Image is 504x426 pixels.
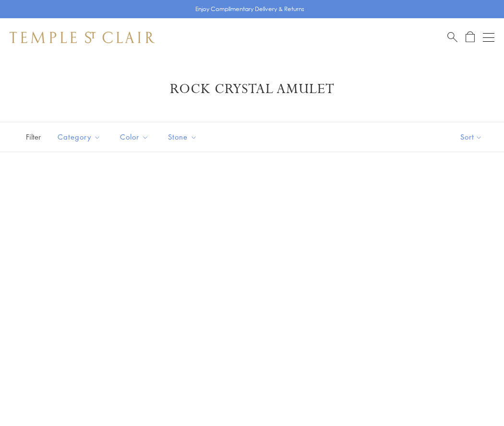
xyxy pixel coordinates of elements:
[466,31,475,43] a: Open Shopping Bag
[195,4,304,14] p: Enjoy Complimentary Delivery & Returns
[10,32,155,43] img: Temple St. Clair
[483,32,494,43] button: Open navigation
[163,131,204,143] span: Stone
[161,126,204,148] button: Stone
[24,81,480,98] h1: Rock Crystal Amulet
[50,126,108,148] button: Category
[439,122,504,152] button: Show sort by
[115,131,156,143] span: Color
[113,126,156,148] button: Color
[53,131,108,143] span: Category
[447,31,457,43] a: Search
